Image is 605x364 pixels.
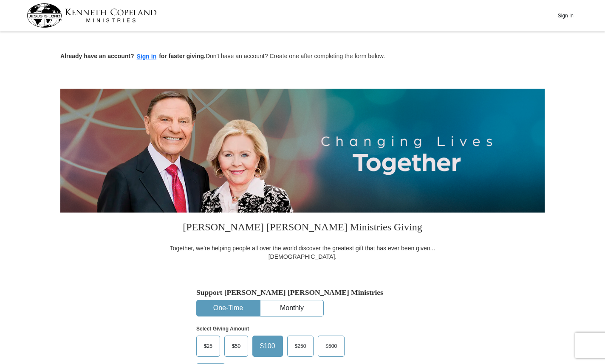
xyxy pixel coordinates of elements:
[197,300,260,316] button: One-Time
[256,340,280,353] span: $100
[196,326,249,332] strong: Select Giving Amount
[196,288,409,297] h5: Support [PERSON_NAME] [PERSON_NAME] Ministries
[134,52,159,62] button: Sign in
[164,244,441,261] div: Together, we're helping people all over the world discover the greatest gift that has ever been g...
[228,340,245,353] span: $50
[321,340,341,353] span: $500
[60,53,206,59] strong: Already have an account? for faster giving.
[260,300,323,316] button: Monthly
[164,213,441,244] h3: [PERSON_NAME] [PERSON_NAME] Ministries Giving
[60,52,545,62] p: Don't have an account? Create one after completing the form below.
[291,340,311,353] span: $250
[27,3,157,28] img: kcm-header-logo.svg
[553,9,578,22] button: Sign In
[200,340,217,353] span: $25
